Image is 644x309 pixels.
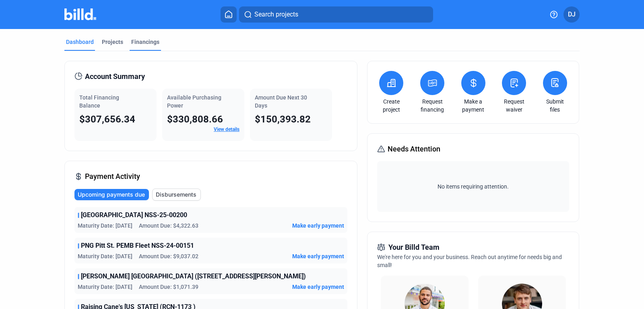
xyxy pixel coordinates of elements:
[418,97,446,114] a: Request financing
[152,189,201,201] button: Disbursements
[81,272,306,281] span: [PERSON_NAME] [GEOGRAPHIC_DATA] ([STREET_ADDRESS][PERSON_NAME])
[459,97,487,114] a: Make a payment
[66,38,94,46] div: Dashboard
[500,97,528,114] a: Request waiver
[388,242,440,253] span: Your Billd Team
[74,189,149,200] button: Upcoming payments due
[102,38,123,46] div: Projects
[81,210,187,220] span: [GEOGRAPHIC_DATA] NSS-25-00200
[377,254,562,268] span: We're here for you and your business. Reach out anytime for needs big and small!
[563,6,580,23] button: DJ
[239,6,433,23] button: Search projects
[85,71,145,82] span: Account Summary
[255,114,311,125] span: $150,393.82
[156,191,196,199] span: Disbursements
[139,222,198,230] span: Amount Due: $4,322.63
[167,94,221,109] span: Available Purchasing Power
[380,182,566,191] span: No items requiring attention.
[78,222,132,230] span: Maturity Date: [DATE]
[541,97,569,114] a: Submit files
[292,283,344,291] button: Make early payment
[255,94,307,109] span: Amount Due Next 30 Days
[79,114,135,125] span: $307,656.34
[139,283,198,291] span: Amount Due: $1,071.39
[568,10,576,19] span: DJ
[139,252,198,260] span: Amount Due: $9,037.02
[131,38,159,46] div: Financings
[78,283,132,291] span: Maturity Date: [DATE]
[388,143,440,155] span: Needs Attention
[79,94,119,109] span: Total Financing Balance
[292,252,344,260] button: Make early payment
[377,97,405,114] a: Create project
[78,252,132,260] span: Maturity Date: [DATE]
[64,8,96,20] img: Billd Company Logo
[81,241,194,251] span: PNG Pitt St. PEMB Fleet NSS-24-00151
[78,191,145,199] span: Upcoming payments due
[292,222,344,230] button: Make early payment
[254,10,298,19] span: Search projects
[85,171,140,182] span: Payment Activity
[167,114,223,125] span: $330,808.66
[214,127,239,132] a: View details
